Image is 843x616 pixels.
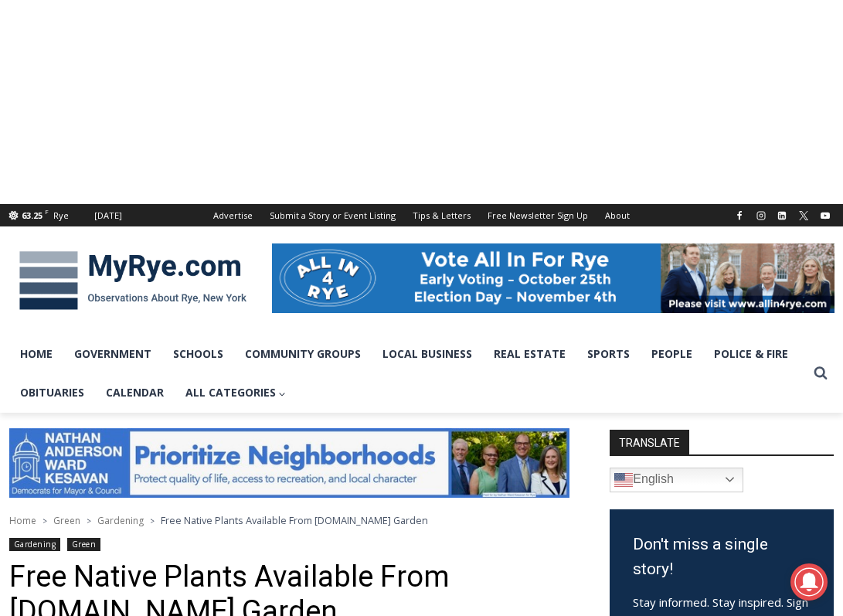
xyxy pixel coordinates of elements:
a: Advertise [205,204,261,226]
a: Facebook [730,206,749,225]
img: MyRye.com [9,240,257,321]
a: Instagram [752,206,770,225]
a: Local Business [372,335,483,373]
a: Community Groups [234,335,372,373]
a: Submit a Story or Event Listing [261,204,404,226]
img: All in for Rye [272,243,835,313]
img: en [614,471,633,489]
a: Home [9,514,36,527]
a: X [794,206,813,225]
a: Gardening [97,514,144,527]
a: Calendar [95,373,175,412]
span: F [45,207,49,216]
div: [DATE] [94,209,122,223]
span: All Categories [185,384,287,401]
h3: Don't miss a single story! [633,533,811,581]
a: People [641,335,703,373]
a: Sports [576,335,641,373]
span: 63.25 [22,209,42,221]
a: Police & Fire [703,335,799,373]
a: About [597,204,638,226]
a: Schools [162,335,234,373]
a: YouTube [816,206,835,225]
nav: Primary Navigation [9,335,807,413]
nav: Breadcrumbs [9,512,569,528]
span: > [150,516,155,526]
a: Green [53,514,80,527]
strong: TRANSLATE [610,430,689,454]
a: Gardening [9,538,61,551]
a: Government [63,335,162,373]
a: All Categories [175,373,297,412]
button: View Search Form [807,359,835,387]
a: English [610,468,743,492]
div: Rye [53,209,69,223]
a: Free Newsletter Sign Up [479,204,597,226]
a: Obituaries [9,373,95,412]
span: > [42,516,47,526]
nav: Secondary Navigation [205,204,638,226]
a: Green [67,538,101,551]
a: Tips & Letters [404,204,479,226]
a: Linkedin [773,206,791,225]
span: > [87,516,91,526]
span: Free Native Plants Available From [DOMAIN_NAME] Garden [161,513,428,527]
a: Real Estate [483,335,576,373]
a: Home [9,335,63,373]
